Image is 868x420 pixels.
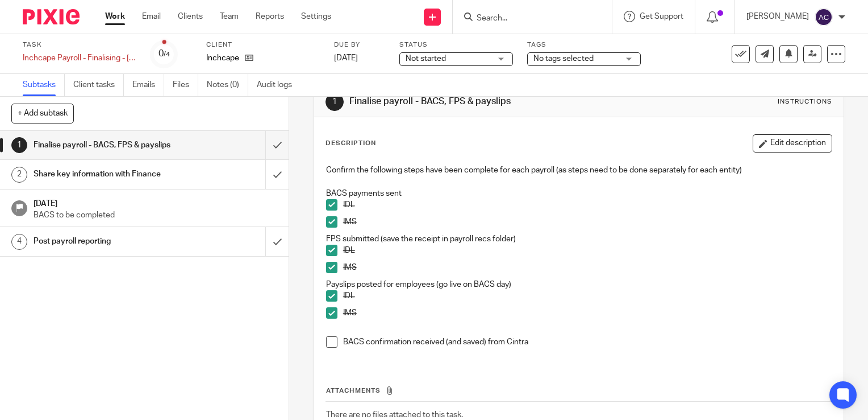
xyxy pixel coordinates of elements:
span: No tags selected [533,55,594,63]
a: Emails [132,74,164,96]
p: IMS [343,216,832,228]
input: Search [475,14,578,24]
a: Work [105,11,125,22]
a: Subtasks [23,74,65,96]
img: Pixie [23,9,80,24]
span: Not started [406,55,446,63]
a: Clients [178,11,203,22]
span: Attachments [326,388,381,394]
h1: [DATE] [34,195,278,209]
a: Email [142,11,161,22]
a: Client tasks [73,74,124,96]
label: Due by [334,40,385,50]
a: Audit logs [257,74,301,96]
a: Notes (0) [207,74,248,96]
p: BACS payments sent [326,188,832,199]
div: 1 [325,93,344,111]
label: Task [23,40,136,50]
p: IDL [343,199,832,211]
div: Instructions [778,97,832,106]
label: Status [399,40,513,50]
div: Inchcape Payroll - Finalising - August 2025 [23,52,136,64]
h1: Post payroll reporting [34,233,181,250]
p: Description [325,139,376,148]
button: Edit description [753,134,832,153]
button: + Add subtask [11,104,74,123]
a: Team [220,11,239,22]
p: BACS confirmation received (and saved) from Cintra [343,336,832,348]
p: IMS [343,262,832,273]
p: [PERSON_NAME] [746,11,809,22]
div: 1 [11,137,27,153]
div: 4 [11,234,27,250]
h1: Share key information with Finance [34,166,181,183]
p: Payslips posted for employees (go live on BACS day) [326,279,832,290]
label: Client [206,40,320,50]
small: /4 [164,51,170,57]
span: There are no files attached to this task. [326,411,463,419]
a: Reports [256,11,284,22]
p: Inchcape [206,52,239,64]
img: svg%3E [815,8,833,26]
p: BACS to be completed [34,209,278,221]
span: Get Support [640,13,683,20]
div: 0 [158,47,170,60]
p: IDL [343,245,832,256]
p: FPS submitted (save the receipt in payroll recs folder) [326,233,832,245]
p: IDL [343,290,832,302]
a: Settings [301,11,331,22]
a: Files [173,74,198,96]
p: Confirm the following steps have been complete for each payroll (as steps need to be done separat... [326,164,832,176]
h1: Finalise payroll - BACS, FPS & payslips [349,96,603,108]
h1: Finalise payroll - BACS, FPS & payslips [34,137,181,154]
label: Tags [527,40,641,50]
p: IMS [343,307,832,319]
span: [DATE] [334,54,358,62]
div: 2 [11,167,27,183]
div: Inchcape Payroll - Finalising - [DATE] [23,52,136,64]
